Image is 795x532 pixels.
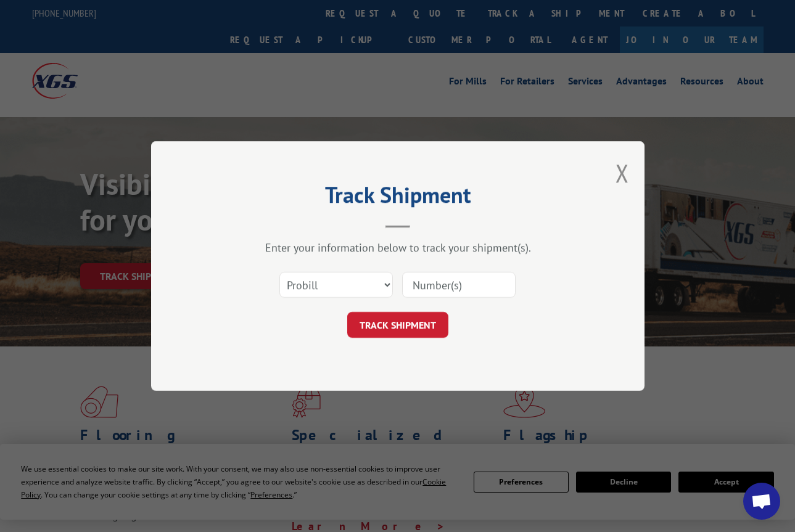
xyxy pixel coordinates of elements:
[402,272,516,298] input: Number(s)
[616,157,629,189] button: Close modal
[347,312,448,338] button: TRACK SHIPMENT
[213,186,583,210] h2: Track Shipment
[213,240,583,255] div: Enter your information below to track your shipment(s).
[743,483,780,520] a: Open chat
